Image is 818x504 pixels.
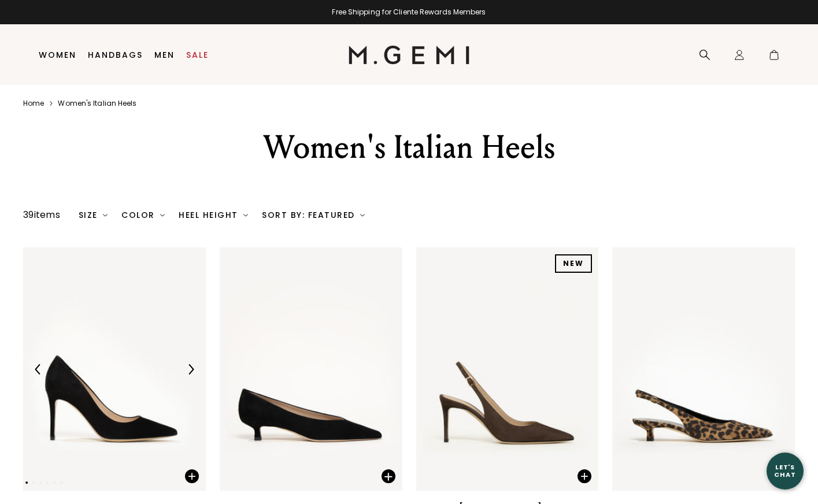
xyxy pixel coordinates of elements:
img: M.Gemi [349,46,469,64]
div: Sort By: Featured [262,210,365,220]
a: Women's italian heels [58,99,136,108]
img: Previous Arrow [33,364,43,375]
img: chevron-down.svg [103,213,108,217]
img: chevron-down.svg [360,213,365,217]
img: Next Arrow [186,364,196,375]
img: The Marzia [220,247,402,491]
div: Size [79,210,108,220]
img: chevron-down.svg [160,213,165,217]
img: The Lisinda [612,247,795,491]
div: 39 items [23,208,60,222]
div: Women's Italian Heels [195,127,624,168]
img: chevron-down.svg [243,213,248,217]
img: The Esatto 90mm [23,247,206,491]
a: Men [154,50,175,60]
a: Home [23,99,44,108]
div: Let's Chat [767,464,804,478]
div: Heel Height [179,210,248,220]
div: NEW [555,254,592,273]
img: The Valeria 80mm [416,247,599,491]
a: Women [39,50,76,60]
a: Handbags [88,50,143,60]
a: Sale [186,50,209,60]
div: Color [121,210,165,220]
